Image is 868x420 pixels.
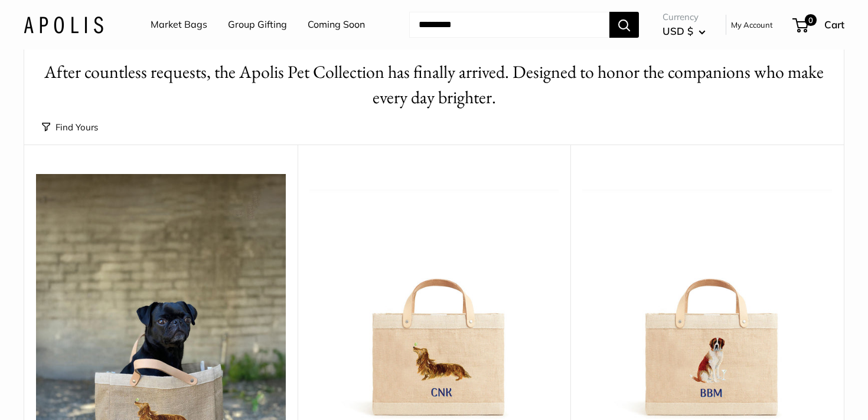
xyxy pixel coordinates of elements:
a: 0 Cart [794,15,844,34]
span: Currency [663,9,706,25]
img: Apolis [24,16,103,33]
button: USD $ [663,22,706,41]
a: Market Bags [151,16,207,34]
span: 0 [805,14,817,26]
a: Group Gifting [228,16,287,34]
a: Coming Soon [308,16,365,34]
h1: After countless requests, the Apolis Pet Collection has finally arrived. Designed to honor the co... [42,60,826,110]
span: Cart [824,18,844,31]
input: Search... [409,12,609,38]
a: My Account [731,18,773,32]
button: Find Yours [42,119,98,136]
span: USD $ [663,25,693,37]
button: Search [609,12,639,38]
